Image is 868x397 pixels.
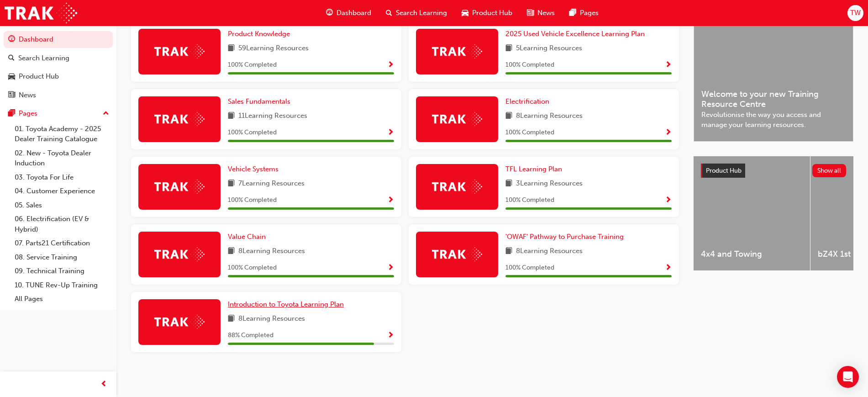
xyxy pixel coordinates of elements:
[454,4,520,22] a: car-iconProduct Hub
[387,196,394,205] span: Show Progress
[337,8,371,18] span: Dashboard
[665,127,672,138] button: Show Progress
[505,232,627,242] a: 'OWAF' Pathway to Purchase Training
[11,122,113,146] a: 01. Toyota Academy - 2025 Dealer Training Catalogue
[8,36,15,44] span: guage-icon
[516,43,582,54] span: 5 Learning Resources
[19,90,36,101] div: News
[4,105,113,122] button: Pages
[847,5,863,21] button: TW
[154,112,205,126] img: Trak
[19,108,37,119] div: Pages
[19,71,59,82] div: Product Hub
[11,184,113,198] a: 04. Customer Experience
[8,91,15,100] span: news-icon
[665,129,672,137] span: Show Progress
[432,112,482,126] img: Trak
[4,31,113,48] a: Dashboard
[694,156,810,270] a: 4x4 and Towing
[228,313,235,325] span: book-icon
[505,29,648,39] a: 2025 Used Vehicle Excellence Learning Plan
[5,3,77,23] img: Trak
[11,264,113,278] a: 09. Technical Training
[228,246,235,257] span: book-icon
[11,212,113,236] a: 06. Electrification (EV & Hybrid)
[516,111,583,122] span: 8 Learning Resources
[228,97,290,106] span: Sales Fundamentals
[11,292,113,306] a: All Pages
[4,50,113,67] a: Search Learning
[228,127,277,138] span: 100 % Completed
[462,7,468,19] span: car-icon
[100,379,107,390] span: prev-icon
[665,195,672,206] button: Show Progress
[387,195,394,206] button: Show Progress
[527,7,534,19] span: news-icon
[505,97,549,106] span: Electrification
[8,54,15,63] span: search-icon
[228,299,347,310] a: Introduction to Toyota Learning Plan
[228,165,279,173] span: Vehicle Systems
[701,89,846,110] span: Welcome to your new Training Resource Centre
[387,262,394,274] button: Show Progress
[18,53,69,64] div: Search Learning
[238,178,305,190] span: 7 Learning Resources
[812,164,847,177] button: Show all
[228,300,344,308] span: Introduction to Toyota Learning Plan
[665,61,672,69] span: Show Progress
[516,246,583,257] span: 8 Learning Resources
[228,263,277,273] span: 100 % Completed
[701,164,846,178] a: Product HubShow all
[837,366,859,388] div: Open Intercom Messenger
[701,110,846,130] span: Revolutionise the way you access and manage your learning resources.
[103,108,109,120] span: up-icon
[8,110,15,118] span: pages-icon
[11,170,113,185] a: 03. Toyota For Life
[154,180,205,194] img: Trak
[4,29,113,105] button: DashboardSearch LearningProduct HubNews
[238,43,309,54] span: 59 Learning Resources
[569,7,576,19] span: pages-icon
[228,96,294,107] a: Sales Fundamentals
[396,8,447,18] span: Search Learning
[11,278,113,292] a: 10. TUNE Rev-Up Training
[432,180,482,194] img: Trak
[562,4,606,22] a: pages-iconPages
[154,315,205,329] img: Trak
[228,232,269,242] a: Value Chain
[516,178,583,190] span: 3 Learning Resources
[387,129,394,137] span: Show Progress
[505,111,512,122] span: book-icon
[387,127,394,138] button: Show Progress
[228,164,282,175] a: Vehicle Systems
[386,7,392,19] span: search-icon
[505,164,566,175] a: TFL Learning Plan
[238,313,305,325] span: 8 Learning Resources
[11,198,113,212] a: 05. Sales
[505,43,512,54] span: book-icon
[665,59,672,71] button: Show Progress
[154,247,205,261] img: Trak
[228,233,266,241] span: Value Chain
[228,29,294,39] a: Product Knowledge
[238,111,307,122] span: 11 Learning Resources
[472,8,512,18] span: Product Hub
[228,30,290,38] span: Product Knowledge
[505,96,553,107] a: Electrification
[238,246,305,257] span: 8 Learning Resources
[4,87,113,104] a: News
[706,167,742,175] span: Product Hub
[11,236,113,250] a: 07. Parts21 Certification
[228,60,277,70] span: 100 % Completed
[505,165,562,173] span: TFL Learning Plan
[228,330,274,341] span: 88 % Completed
[4,68,113,85] a: Product Hub
[387,264,394,272] span: Show Progress
[228,178,235,190] span: book-icon
[694,4,853,142] a: Latest NewsShow allWelcome to your new Training Resource CentreRevolutionise the way you access a...
[11,250,113,265] a: 08. Service Training
[665,196,672,205] span: Show Progress
[850,8,861,18] span: TW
